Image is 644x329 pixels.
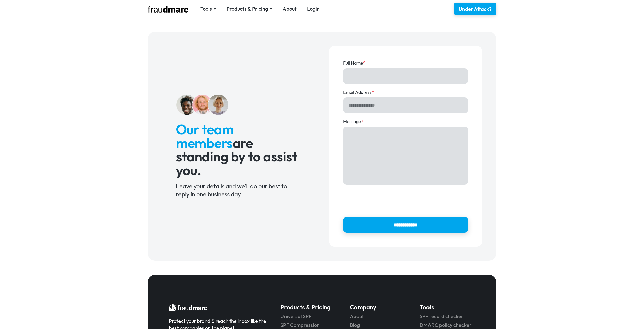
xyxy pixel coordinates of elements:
[176,121,234,151] span: Our team members
[350,313,405,320] a: About
[343,89,468,96] label: Email Address
[459,6,492,13] div: Under Attack?
[227,5,272,12] div: Products & Pricing
[176,182,301,198] div: Leave your details and we’ll do our best to reply in one business day.
[227,5,268,12] div: Products & Pricing
[280,322,336,329] a: SPF Compression
[200,5,216,12] div: Tools
[350,322,405,329] a: Blog
[280,303,336,311] h5: Products & Pricing
[307,5,320,12] a: Login
[283,5,297,12] a: About
[343,118,468,125] label: Message
[200,5,212,12] div: Tools
[176,122,301,177] h2: are standing by to assist you.
[343,60,468,67] label: Full Name
[454,3,496,15] a: Under Attack?
[343,190,420,210] iframe: reCAPTCHA
[343,60,468,233] form: Contact Form
[420,322,475,329] a: DMARC policy checker
[420,303,475,311] h5: Tools
[420,313,475,320] a: SPF record checker
[280,313,336,320] a: Universal SPF
[350,303,405,311] h5: Company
